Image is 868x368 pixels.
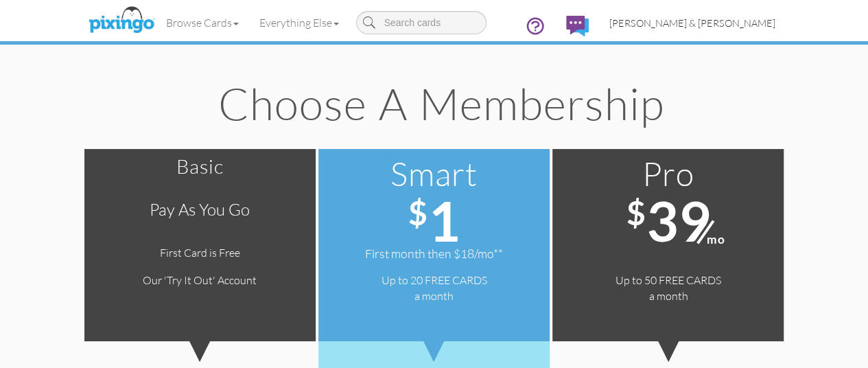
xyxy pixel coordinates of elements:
[552,273,784,288] div: Up to 50 FREE CARDS
[156,5,249,40] a: Browse Cards
[318,288,550,304] div: a month
[84,273,316,288] div: Our 'Try It Out' Account
[559,156,777,192] h2: Pro
[427,187,460,253] span: 1
[318,245,550,262] div: First month then $18/mo**
[85,3,158,38] img: pixingo logo
[408,193,427,232] sup: $
[599,5,786,41] a: [PERSON_NAME] & [PERSON_NAME]
[325,156,543,192] h2: Smart
[84,245,316,261] div: First Card is Free
[552,288,784,304] div: a month
[95,200,305,218] h3: Pay as you go
[249,5,349,40] a: Everything Else
[107,79,775,127] h1: Choose a Membership
[318,273,550,288] div: Up to 20 FREE CARDS
[609,17,775,29] span: [PERSON_NAME] & [PERSON_NAME]
[646,187,710,253] span: 39
[626,193,646,232] sup: $
[356,11,486,34] input: Search cards
[91,156,309,178] h2: Basic
[566,16,589,36] img: comments.svg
